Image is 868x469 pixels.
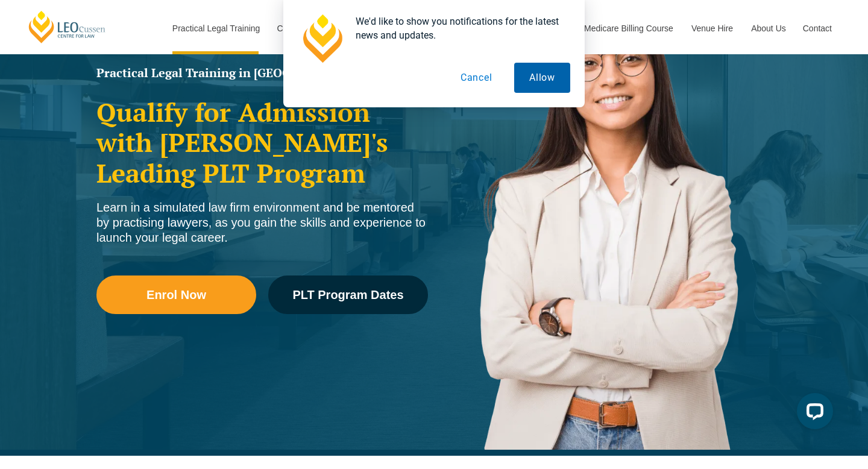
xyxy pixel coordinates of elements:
[298,14,346,63] img: notification icon
[96,97,428,188] h2: Qualify for Admission with [PERSON_NAME]'s Leading PLT Program
[292,289,403,301] span: PLT Program Dates
[445,63,508,93] button: Cancel
[96,275,256,314] a: Enrol Now
[514,63,570,93] button: Allow
[96,200,428,245] div: Learn in a simulated law firm environment and be mentored by practising lawyers, as you gain the ...
[146,289,206,301] span: Enrol Now
[787,388,838,439] iframe: LiveChat chat widget
[268,275,428,314] a: PLT Program Dates
[346,14,570,42] div: We'd like to show you notifications for the latest news and updates.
